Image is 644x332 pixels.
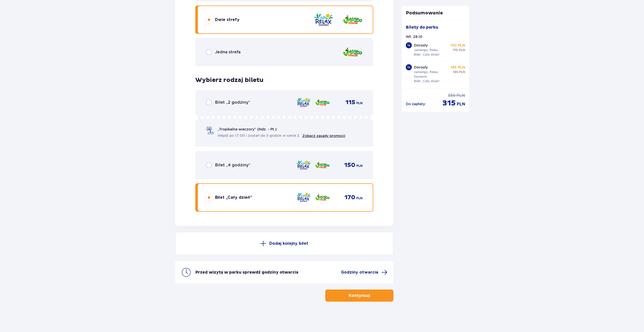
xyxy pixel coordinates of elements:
[218,133,300,138] span: Wejdź po 17:00 i zostań do 5 godzin w cenie 2.
[315,160,330,170] img: Jamango
[342,45,363,59] img: Jamango
[344,161,355,169] span: 150
[215,17,239,23] span: Dwie strefy
[448,93,455,98] span: 355
[406,64,412,70] div: 1 x
[453,70,458,74] span: 185
[296,160,311,170] img: Relax
[450,43,465,48] p: 150 PLN
[356,164,363,168] span: PLN
[296,192,311,203] img: Relax
[302,134,345,138] a: Zobacz zasady promocji
[342,13,363,27] img: Jamango
[215,162,250,168] span: Bilet „4 godziny”
[215,100,250,105] span: Bilet „2 godziny”
[414,48,438,52] p: Jamango, Relax
[356,196,363,201] span: PLN
[402,10,469,16] p: Podsumowanie
[215,49,240,55] span: Jedna strefa
[414,65,428,70] p: Dorosły
[459,70,465,74] span: PLN
[341,270,378,275] span: Godziny otwarcia
[414,43,428,48] p: Dorosły
[269,241,308,246] p: Dodaj kolejny bilet
[315,97,330,108] img: Jamango
[195,76,263,84] h3: Wybierz rodzaj biletu
[218,127,278,132] span: „Tropikalne wieczory" (Ndz. - Pt.):
[406,42,412,48] div: 1 x
[341,269,387,275] a: Godziny otwarcia
[345,99,355,106] span: 115
[459,48,465,52] span: PLN
[457,93,465,98] span: PLN
[215,195,252,200] span: Bilet „Cały dzień”
[442,98,456,108] span: 315
[414,79,440,83] p: Bilet „Cały dzień”
[406,101,426,106] p: Do zapłaty :
[325,290,393,302] button: Kontynuuj
[313,13,334,27] img: Relax
[414,70,449,79] p: Jamango, Relax, Saunaria
[356,101,363,105] span: PLN
[315,192,330,203] img: Jamango
[349,293,370,298] p: Kontynuuj
[457,101,465,107] span: PLN
[344,194,355,201] span: 170
[175,232,393,255] button: Dodaj kolejny bilet
[453,48,458,52] span: 170
[296,97,311,108] img: Relax
[406,25,438,30] p: Bilety do parku
[451,65,465,70] p: 165 PLN
[414,52,440,57] p: Bilet „Cały dzień”
[406,34,422,39] p: Wt. 28.10
[195,270,298,275] p: Przed wizytą w parku sprawdź godziny otwarcia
